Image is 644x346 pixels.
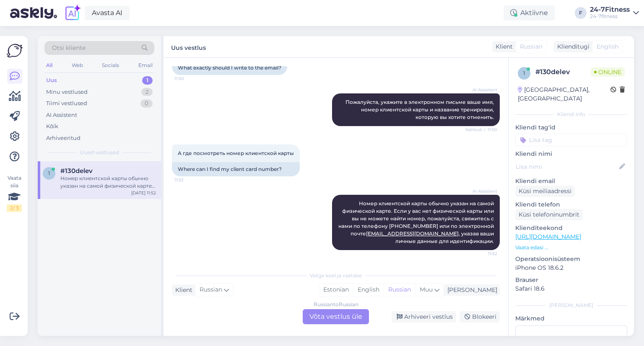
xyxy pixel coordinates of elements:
span: Nähtud ✓ 11:50 [465,127,497,133]
span: 11:52 [174,177,206,183]
span: English [597,42,618,51]
div: Tiimi vestlused [46,99,87,108]
span: А где посмотреть номер клиентской карты [178,150,294,156]
div: English [353,284,384,296]
div: Klient [492,42,513,51]
div: Estonian [319,284,353,296]
span: AI Assistent [466,87,497,93]
p: Kliendi tag'id [515,123,627,132]
div: [GEOGRAPHIC_DATA], [GEOGRAPHIC_DATA] [518,85,610,103]
div: All [44,60,54,71]
div: # 130delev [535,67,591,77]
div: Kõik [46,122,58,131]
p: iPhone OS 18.6.2 [515,263,627,272]
div: Email [137,60,154,71]
div: Russian to Russian [314,301,358,308]
span: Пожалуйста, укажите в электронном письме ваше имя, номер клиентской карты и название тренировки, ... [345,99,495,120]
a: [EMAIL_ADDRESS][DOMAIN_NAME] [366,230,459,237]
div: Where can I find my client card number? [172,162,300,176]
div: Russian [384,284,415,296]
div: Klient [172,286,192,294]
div: Küsi meiliaadressi [515,186,575,197]
p: Kliendi email [515,177,627,186]
div: Web [70,60,85,71]
span: Russian [200,285,222,294]
input: Lisa tag [515,134,627,146]
div: What exactly should I write to the email? [172,61,287,75]
div: Uus [46,76,57,85]
div: Socials [100,60,121,71]
p: Märkmed [515,314,627,323]
a: 24-7Fitness24-7fitness [590,6,639,20]
div: 1 [142,76,153,85]
p: Kliendi nimi [515,150,627,158]
p: Operatsioonisüsteem [515,255,627,263]
p: Brauser [515,276,627,284]
span: Online [591,67,625,77]
span: 11:50 [174,75,206,82]
img: Askly Logo [7,43,23,59]
div: Minu vestlused [46,88,88,96]
div: 24-7Fitness [590,6,630,13]
p: Vaata edasi ... [515,244,627,251]
div: Klienditugi [554,42,589,51]
span: Otsi kliente [52,44,86,52]
div: [DATE] 11:52 [131,190,156,196]
span: 1 [523,70,525,76]
div: AI Assistent [46,111,77,119]
div: Номер клиентской карты обычно указан на самой физической карте. Если у вас нет физической карты и... [60,175,156,190]
div: Blokeeri [460,311,500,323]
label: Uus vestlus [171,41,206,52]
p: Safari 18.6 [515,284,627,293]
div: Arhiveeri vestlus [392,311,456,323]
input: Lisa nimi [516,162,618,171]
div: Küsi telefoninumbrit [515,209,583,220]
div: Vaata siia [7,174,22,212]
div: Kliendi info [515,111,627,118]
img: explore-ai [64,4,81,22]
div: 24-7fitness [590,13,630,20]
a: [URL][DOMAIN_NAME] [515,233,581,240]
span: Номер клиентской карты обычно указан на самой физической карте. Если у вас нет физической карты и... [338,200,495,244]
p: Kliendi telefon [515,200,627,209]
div: Arhiveeritud [46,134,80,142]
div: Valige keel ja vastake [172,272,500,279]
span: Russian [520,42,543,51]
div: 2 / 3 [7,204,22,212]
p: Klienditeekond [515,224,627,232]
div: Võta vestlus üle [303,309,369,324]
div: F [575,7,587,19]
span: AI Assistent [466,188,497,194]
div: [PERSON_NAME] [444,286,497,294]
span: 1 [48,170,50,176]
div: Aktiivne [504,5,555,21]
div: 2 [141,88,153,96]
span: Uued vestlused [80,149,119,156]
span: #130delev [60,167,93,175]
a: Avasta AI [85,6,130,20]
div: 0 [140,99,153,108]
span: 11:52 [466,250,497,257]
span: Muu [420,286,433,293]
div: [PERSON_NAME] [515,302,627,309]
